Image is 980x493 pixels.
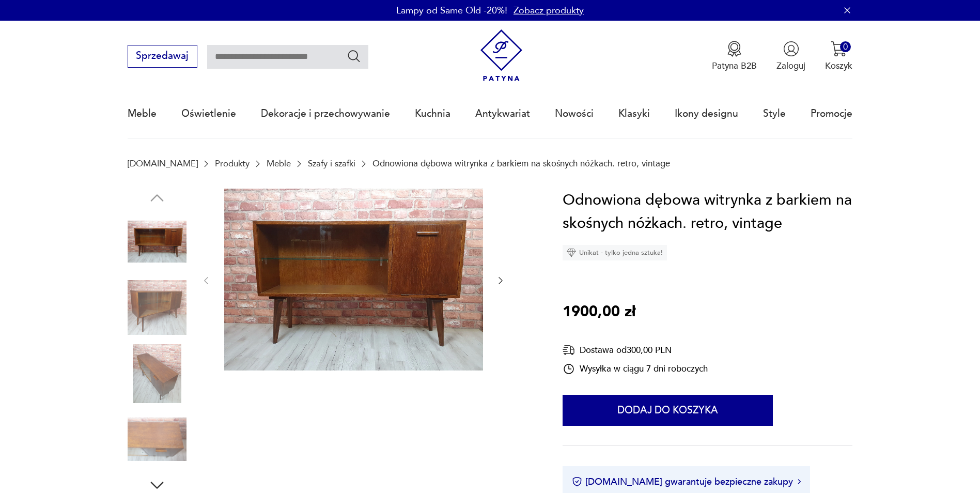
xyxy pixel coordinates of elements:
img: Ikonka użytkownika [783,41,799,57]
img: Ikona diamentu [567,248,576,257]
img: Ikona certyfikatu [572,476,582,487]
a: Style [763,90,786,137]
h1: Odnowiona dębowa witrynka z barkiem na skośnych nóżkach. retro, vintage [563,189,853,236]
p: Odnowiona dębowa witrynka z barkiem na skośnych nóżkach. retro, vintage [372,159,670,168]
div: Wysyłka w ciągu 7 dni roboczych [563,363,708,375]
img: Zdjęcie produktu Odnowiona dębowa witrynka z barkiem na skośnych nóżkach. retro, vintage [128,212,186,271]
p: Lampy od Same Old -20%! [396,4,507,17]
a: Dekoracje i przechowywanie [261,90,390,137]
a: Zobacz produkty [514,4,584,17]
button: Patyna B2B [712,41,757,72]
button: Sprzedawaj [128,45,197,68]
button: 0Koszyk [825,41,852,72]
div: Unikat - tylko jedna sztuka! [563,245,667,260]
div: Dostawa od 300,00 PLN [563,344,708,357]
img: Zdjęcie produktu Odnowiona dębowa witrynka z barkiem na skośnych nóżkach. retro, vintage [224,189,483,371]
a: Antykwariat [475,90,530,137]
button: Szukaj [347,49,362,64]
a: Szafy i szafki [308,159,355,168]
img: Ikona strzałki w prawo [798,479,801,484]
img: Zdjęcie produktu Odnowiona dębowa witrynka z barkiem na skośnych nóżkach. retro, vintage [128,278,186,337]
img: Patyna - sklep z meblami i dekoracjami vintage [475,29,527,82]
button: Zaloguj [776,41,805,72]
img: Zdjęcie produktu Odnowiona dębowa witrynka z barkiem na skośnych nóżkach. retro, vintage [128,410,186,469]
a: Sprzedawaj [128,53,197,61]
img: Ikona koszyka [831,41,847,57]
button: [DOMAIN_NAME] gwarantuje bezpieczne zakupy [572,475,801,488]
img: Ikona dostawy [563,344,575,357]
a: Klasyki [618,90,650,137]
p: Zaloguj [776,60,805,72]
a: Oświetlenie [181,90,236,137]
p: Koszyk [825,60,852,72]
a: Meble [128,90,157,137]
p: 1900,00 zł [563,300,635,324]
img: Ikona medalu [726,41,742,57]
p: Patyna B2B [712,60,757,72]
a: [DOMAIN_NAME] [128,159,198,168]
a: Ikona medaluPatyna B2B [712,41,757,72]
img: Zdjęcie produktu Odnowiona dębowa witrynka z barkiem na skośnych nóżkach. retro, vintage [128,344,186,403]
a: Ikony designu [675,90,738,137]
a: Nowości [555,90,594,137]
a: Meble [267,159,291,168]
button: Dodaj do koszyka [563,395,773,426]
a: Promocje [811,90,852,137]
a: Kuchnia [415,90,450,137]
div: 0 [840,41,851,52]
a: Produkty [215,159,250,168]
